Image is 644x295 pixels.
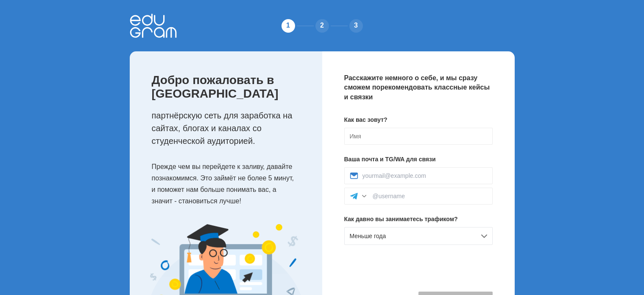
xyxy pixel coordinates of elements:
[344,155,493,164] p: Ваша почта и TG/WA для связи
[344,115,493,124] p: Как вас зовут?
[280,17,297,34] div: 1
[348,17,365,34] div: 3
[373,193,487,199] input: @username
[362,172,487,179] input: yourmail@example.com
[344,128,493,145] input: Имя
[314,17,331,34] div: 2
[344,73,493,102] p: Расскажите немного о себе, и мы сразу сможем порекомендовать классные кейсы и связки
[152,73,305,101] p: Добро пожаловать в [GEOGRAPHIC_DATA]
[344,215,493,224] p: Как давно вы занимаетесь трафиком?
[350,233,386,239] span: Меньше года
[152,161,305,207] p: Прежде чем вы перейдете к заливу, давайте познакомимся. Это займёт не более 5 минут, и поможет на...
[152,109,305,147] p: партнёрскую сеть для заработка на сайтах, блогах и каналах со студенческой аудиторией.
